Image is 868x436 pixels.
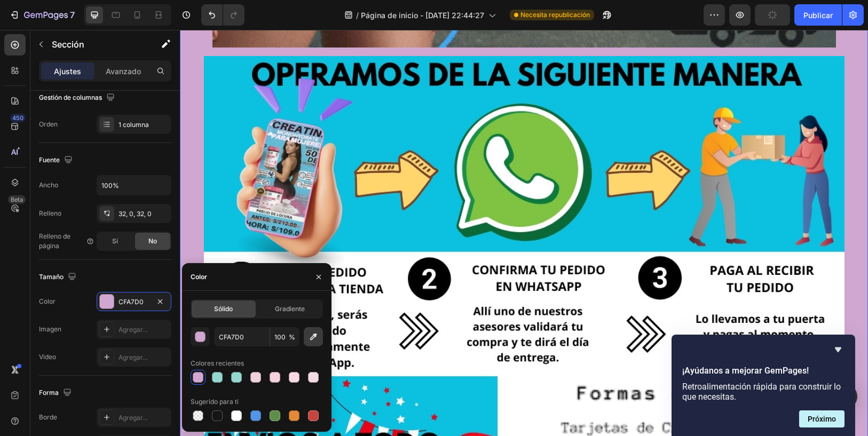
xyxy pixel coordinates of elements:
font: Página de inicio - [DATE] 22:44:27 [361,11,484,20]
font: Agregar... [119,326,147,334]
button: 7 [4,4,80,26]
font: Retroalimentación rápida para construir lo que necesitas. [682,382,841,402]
input: Por ejemplo: FFFFFF [214,327,270,346]
div: ¡Ayúdanos a mejorar GemPages! [682,343,845,427]
font: 7 [70,10,75,20]
button: Siguiente pregunta [799,410,845,427]
font: Relleno de página [39,232,70,250]
font: Relleno [39,209,61,217]
font: Próximo [808,415,836,423]
font: Avanzado [106,67,141,76]
font: Tamaño [39,273,64,281]
font: Ajustes [54,67,82,76]
font: Agregar... [119,414,147,422]
font: Sí [113,237,119,245]
font: Orden [39,120,58,128]
input: Auto [97,176,171,195]
font: ¡Ayúdanos a mejorar GemPages! [682,366,809,376]
iframe: Área de diseño [180,30,868,436]
font: Color [39,297,56,305]
font: CFA7D0 [119,298,144,306]
font: Ancho [39,181,58,189]
font: Gestión de columnas [39,93,102,101]
h2: ¡Ayúdanos a mejorar GemPages! [682,364,845,377]
font: Forma [39,389,59,397]
font: / [356,11,359,20]
div: Deshacer/Rehacer [201,4,244,26]
font: Gradiente [275,305,305,313]
font: Sólido [214,305,233,313]
button: Publicar [794,4,842,26]
font: Fuente [39,156,60,164]
font: 1 columna [119,121,149,129]
font: Video [39,353,56,361]
font: Necesita republicación [520,11,590,19]
font: Publicar [803,11,833,20]
font: Borde [39,413,57,421]
font: Beta [11,196,23,203]
button: Ocultar encuesta [832,343,845,356]
font: Colores recientes [191,359,244,367]
font: Color [191,273,207,281]
font: 450 [12,114,23,122]
font: Sugerido para ti [191,398,239,406]
font: Imagen [39,325,61,333]
font: % [289,333,295,341]
font: 32, 0, 32, 0 [119,210,152,218]
font: Agregar... [119,353,147,361]
font: No [148,237,157,245]
font: Sección [52,39,84,50]
p: Sección [52,38,139,51]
